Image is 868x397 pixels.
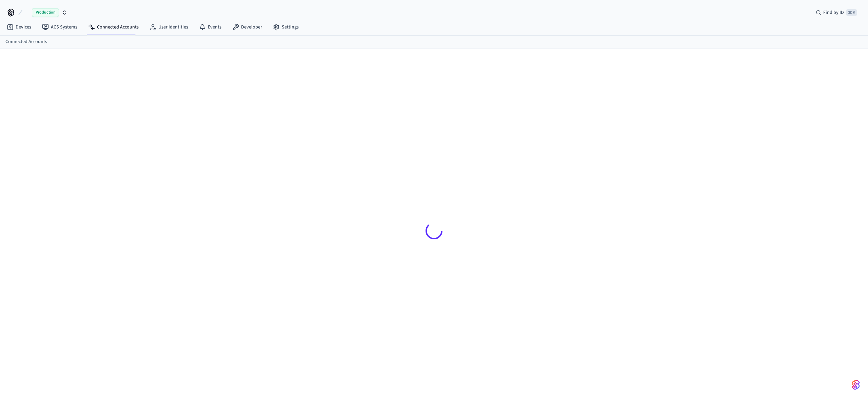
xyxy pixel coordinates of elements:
img: SeamLogoGradient.69752ec5.svg [852,379,860,390]
a: Connected Accounts [83,21,144,33]
span: Production [32,8,59,17]
a: Developer [227,21,268,33]
span: Find by ID [823,9,844,16]
a: User Identities [144,21,194,33]
a: Settings [268,21,304,33]
a: Devices [1,21,37,33]
span: ⌘ K [846,9,857,16]
a: Events [194,21,227,33]
div: Find by ID⌘ K [810,6,863,19]
a: ACS Systems [37,21,83,33]
a: Connected Accounts [5,38,47,45]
